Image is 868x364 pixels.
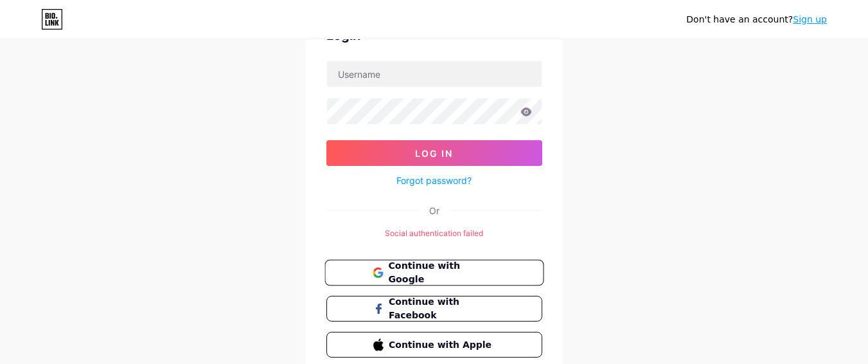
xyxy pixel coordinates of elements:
div: Or [429,204,439,217]
span: Continue with Apple [389,338,495,352]
button: Continue with Facebook [326,296,542,322]
button: Continue with Apple [326,332,542,358]
button: Log In [326,140,542,166]
input: Username [327,61,542,87]
div: Don't have an account? [686,13,827,26]
a: Sign up [793,14,827,24]
div: Social authentication failed [326,228,542,239]
span: Continue with Facebook [389,295,495,322]
span: Log In [415,148,453,159]
a: Continue with Google [326,260,542,286]
span: Continue with Google [388,259,495,287]
a: Forgot password? [396,174,472,187]
button: Continue with Google [324,260,544,286]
